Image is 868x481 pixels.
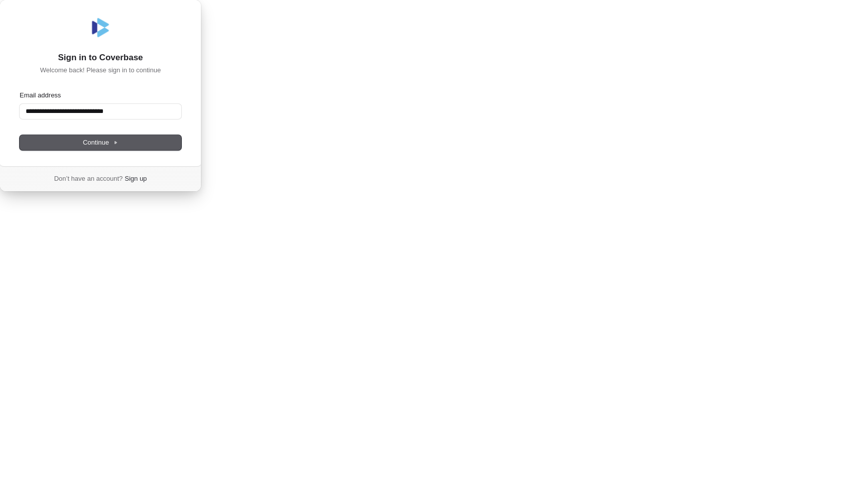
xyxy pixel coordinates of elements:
label: Email address [20,91,61,100]
span: Don’t have an account? [54,174,123,183]
a: Sign up [125,174,147,183]
p: Welcome back! Please sign in to continue [20,66,181,75]
h1: Sign in to Coverbase [20,52,181,64]
img: Coverbase [88,16,113,40]
span: Continue [83,138,118,147]
button: Continue [20,135,181,150]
